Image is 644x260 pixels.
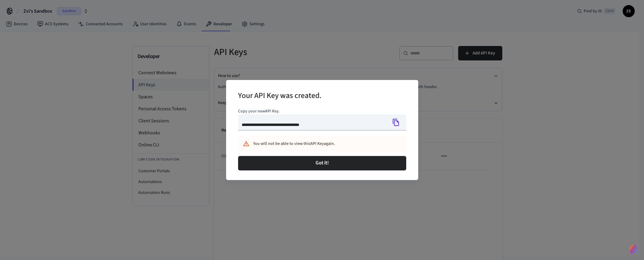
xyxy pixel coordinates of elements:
[630,244,637,254] img: SeamLogoGradient.69752ec5.svg
[238,156,406,170] button: Got it!
[238,87,322,106] h2: Your API Key was created.
[238,108,406,115] p: Copy your new API Key .
[390,116,402,129] button: Copy
[253,138,380,149] div: You will not be able to view this API Key again.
